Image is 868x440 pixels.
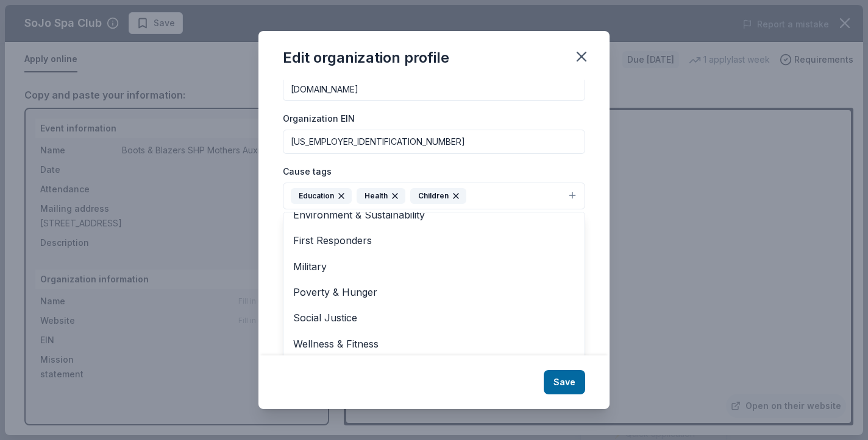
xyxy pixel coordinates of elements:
span: Poverty & Hunger [293,284,575,300]
span: Social Justice [293,310,575,326]
span: Military [293,259,575,274]
button: EducationHealthChildren [283,183,585,209]
span: Environment & Sustainability [293,207,575,223]
div: Health [357,188,405,204]
span: Wellness & Fitness [293,336,575,352]
span: First Responders [293,232,575,248]
div: Children [410,188,466,204]
div: EducationHealthChildren [283,212,585,358]
div: Education [291,188,352,204]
